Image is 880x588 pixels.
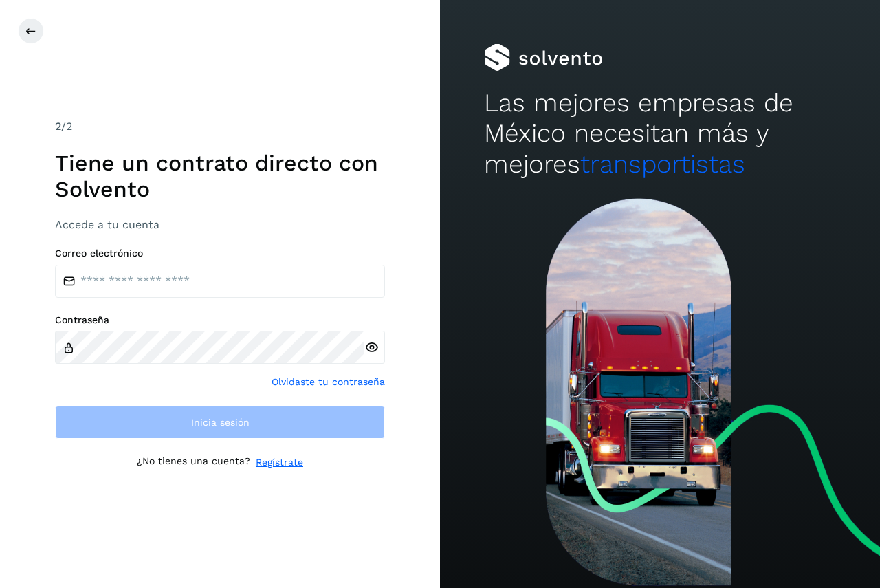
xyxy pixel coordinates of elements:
h2: Las mejores empresas de México necesitan más y mejores [484,88,836,179]
span: Inicia sesión [191,417,250,427]
a: Olvidaste tu contraseña [272,375,385,389]
span: 2 [55,120,61,133]
div: /2 [55,118,385,135]
label: Correo electrónico [55,248,385,259]
h1: Tiene un contrato directo con Solvento [55,150,385,203]
span: transportistas [580,149,745,179]
label: Contraseña [55,314,385,326]
a: Regístrate [256,455,303,470]
button: Inicia sesión [55,406,385,439]
h3: Accede a tu cuenta [55,218,385,231]
p: ¿No tienes una cuenta? [137,455,250,470]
